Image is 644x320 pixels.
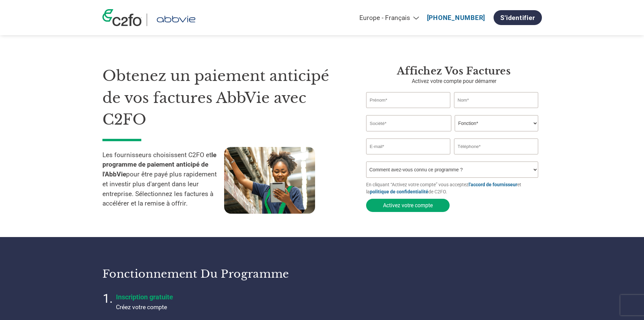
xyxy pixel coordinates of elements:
[102,9,142,26] img: c2fo logo
[366,155,451,159] div: Inavlid Email Address
[366,199,450,212] button: Activez votre compte
[102,151,216,178] strong: le programme de paiement anticipé de l'AbbVie
[366,115,451,131] input: Société*
[454,155,539,159] div: Inavlid Phone Number
[370,189,428,194] a: politique de confidentialité
[102,267,314,281] h3: Fonctionnement du programme
[224,147,315,214] img: supply chain worker
[152,14,200,26] img: AbbVie
[454,138,539,154] input: Téléphone*
[366,77,542,85] p: Activez votre compte pour démarrer
[366,132,539,136] div: Invalid company name or company name is too long
[102,150,224,209] p: Les fournisseurs choisissent C2FO et pour être payé plus rapidement et investir plus d'argent dan...
[427,14,485,22] a: [PHONE_NUMBER]
[494,10,542,25] a: S'identifier
[366,92,451,108] input: Prénom*
[469,182,517,187] a: l'accord de fournisseur
[116,293,285,301] h4: Inscription gratuite
[455,115,538,131] select: Title/Role
[102,65,346,131] h1: Obtenez un paiement anticipé de vos factures AbbVie avec C2FO
[366,181,542,195] p: En cliquant “Activez votre compte” vous acceptez et la de C2FO.
[366,109,451,112] div: Invalid first name or first name is too long
[366,65,542,77] h3: Affichez vos factures
[116,303,285,312] p: Créez votre compte
[366,138,451,154] input: Invalid Email format
[454,109,539,112] div: Invalid last name or last name is too long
